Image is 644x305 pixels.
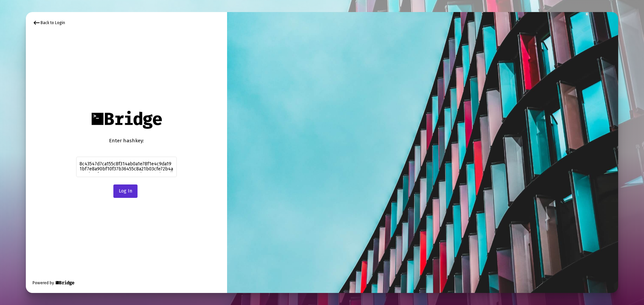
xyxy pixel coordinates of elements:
img: Bridge Financial Technology Logo [88,107,165,132]
button: Log In [113,184,138,198]
mat-icon: keyboard_backspace [33,19,41,27]
div: Powered by [33,280,75,286]
img: Bridge Financial Technology Logo [55,280,75,286]
span: Log In [119,188,132,194]
div: Enter hashkey: [76,137,177,144]
div: Back to Login [33,19,65,27]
